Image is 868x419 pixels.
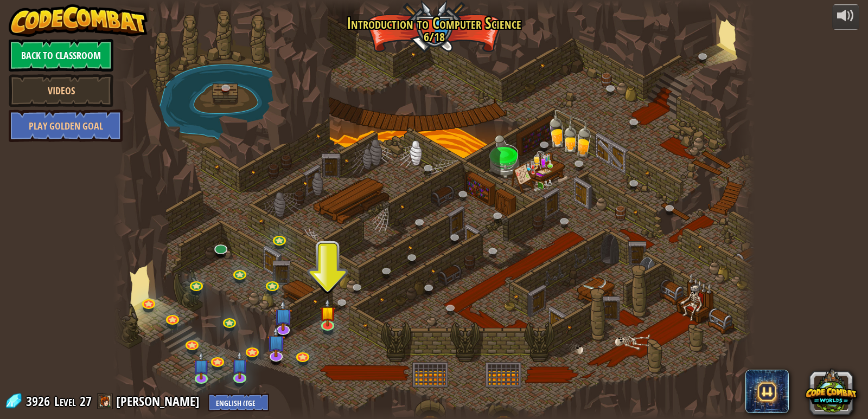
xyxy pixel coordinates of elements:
span: Level [54,392,76,410]
a: Play Golden Goal [9,109,123,142]
a: Back to Classroom [9,39,113,72]
img: CodeCombat - Learn how to code by playing a game [9,4,148,37]
span: 3926 [26,392,53,410]
span: 27 [80,392,92,410]
a: [PERSON_NAME] [116,392,203,410]
img: level-banner-unstarted-subscriber.png [267,326,285,357]
button: Adjust volume [832,4,859,30]
img: level-banner-unstarted-subscriber.png [274,300,292,331]
img: level-banner-started.png [320,299,336,327]
a: Videos [9,74,113,107]
img: level-banner-unstarted-subscriber.png [232,351,248,379]
img: level-banner-unstarted-subscriber.png [193,352,209,380]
